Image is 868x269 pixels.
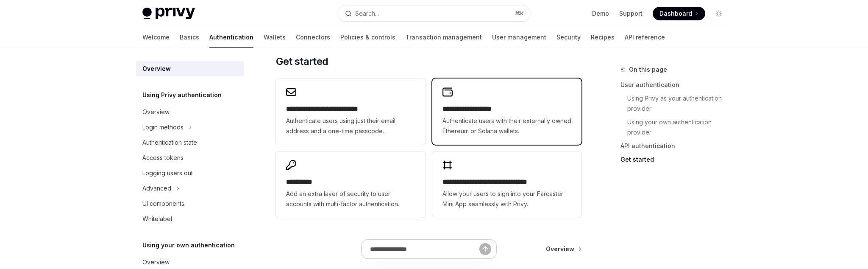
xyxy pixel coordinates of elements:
a: Logging users out [136,165,244,181]
input: Ask a question... [370,240,479,258]
button: Open search [339,6,529,21]
a: Connectors [296,27,330,48]
button: Toggle dark mode [712,7,726,20]
div: Whitelabel [142,214,172,224]
a: **** **** **** ****Authenticate users with their externally owned Ethereum or Solana wallets. [432,78,581,145]
a: Transaction management [406,27,482,48]
a: Using your own authentication provider [620,115,732,139]
span: Add an extra layer of security to user accounts with multi-factor authentication. [286,189,415,209]
span: Authenticate users using just their email address and a one-time passcode. [286,116,415,136]
a: Access tokens [136,150,244,165]
a: Demo [592,9,609,18]
span: Allow your users to sign into your Farcaster Mini App seamlessly with Privy. [442,189,571,209]
a: Recipes [591,27,615,48]
div: UI components [142,199,184,209]
div: Logging users out [142,168,193,178]
a: Authentication state [136,135,244,150]
a: API reference [625,27,665,48]
div: Authentication state [142,137,197,148]
button: Send message [479,243,491,255]
a: Whitelabel [136,211,244,227]
a: API authentication [620,139,732,153]
span: On this page [629,64,667,75]
a: User management [492,27,546,48]
div: Overview [142,107,170,117]
span: Dashboard [659,9,692,18]
h5: Using Privy authentication [142,90,222,100]
a: Support [619,9,643,18]
span: Get started [276,55,328,68]
a: Policies & controls [340,27,395,48]
a: Welcome [142,27,170,48]
img: light logo [142,8,195,20]
div: Overview [142,257,170,267]
a: Get started [620,153,732,166]
div: Search... [355,8,379,19]
h5: Using your own authentication [142,240,235,250]
a: User authentication [620,78,732,92]
a: **** *****Add an extra layer of security to user accounts with multi-factor authentication. [276,151,425,218]
button: Toggle Advanced section [136,181,244,196]
div: Login methods [142,122,184,132]
a: Basics [180,27,199,48]
a: Dashboard [653,7,705,20]
a: Security [556,27,581,48]
a: Authentication [209,27,253,48]
div: Access tokens [142,153,184,163]
div: Advanced [142,183,171,193]
a: Overview [136,104,244,120]
span: Authenticate users with their externally owned Ethereum or Solana wallets. [442,116,571,136]
a: Using Privy as your authentication provider [620,92,732,115]
a: Wallets [264,27,286,48]
div: Overview [142,64,171,74]
a: UI components [136,196,244,211]
button: Toggle Login methods section [136,120,244,135]
span: ⌘ K [515,10,524,17]
a: Overview [136,61,244,76]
